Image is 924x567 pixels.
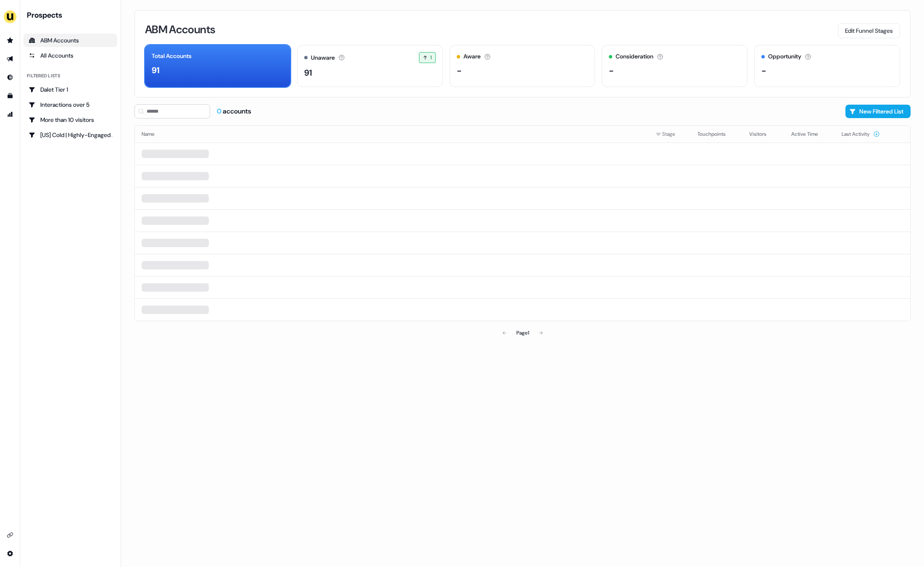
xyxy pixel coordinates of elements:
div: Stage [655,130,684,138]
h3: ABM Accounts [145,24,215,35]
button: Touchpoints [698,127,736,142]
div: Opportunity [768,52,801,61]
a: Go to [US] Cold | Highly-Engaged Accounts [24,128,117,142]
div: Filtered lists [27,72,60,79]
div: Total Accounts [152,52,192,61]
a: Go to prospects [3,34,17,47]
button: Visitors [749,127,777,142]
div: accounts [217,107,251,116]
div: Page 1 [516,329,529,337]
div: Prospects [27,10,117,20]
div: - [609,64,614,77]
a: All accounts [24,49,117,62]
a: Go to Inbound [3,71,17,84]
div: [US] Cold | Highly-Engaged Accounts [29,131,112,139]
div: 91 [304,66,312,79]
div: All Accounts [29,51,112,60]
span: 1 [430,53,432,62]
a: Go to attribution [3,108,17,121]
a: Go to integrations [3,547,17,560]
div: Dalet Tier 1 [29,85,112,94]
div: Aware [463,52,481,61]
div: ABM Accounts [29,36,112,45]
a: Go to More than 10 visitors [24,113,117,127]
div: Interactions over 5 [29,100,112,109]
button: Last Activity [842,127,880,142]
a: Go to outbound experience [3,52,17,66]
a: Go to integrations [3,528,17,542]
div: Unaware [311,53,335,62]
button: New Filtered List [845,105,911,118]
th: Name [135,126,649,142]
a: Go to templates [3,89,17,103]
a: ABM Accounts [24,34,117,47]
button: Active Time [791,127,828,142]
button: Edit Funnel Stages [838,23,900,38]
div: Consideration [616,52,653,61]
a: Go to Interactions over 5 [24,98,117,111]
div: 91 [152,64,160,76]
div: - [761,64,766,77]
span: 0 [217,107,223,116]
div: More than 10 visitors [29,116,112,124]
div: - [457,64,462,77]
a: Go to Dalet Tier 1 [24,83,117,96]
